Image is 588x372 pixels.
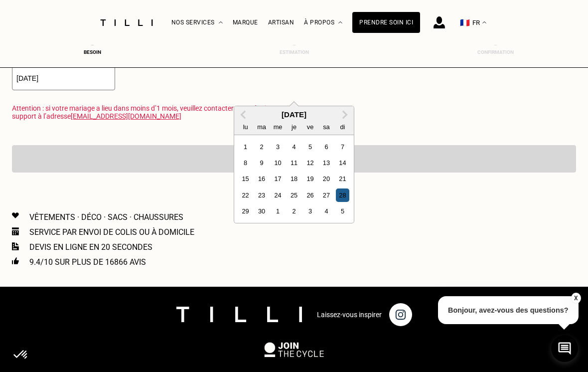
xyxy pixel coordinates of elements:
img: Icon [12,227,19,235]
button: Next Month [337,107,353,123]
div: Besoin [73,49,113,55]
div: Choose lundi 22 septembre 2025 [239,188,252,202]
div: Choose mardi 23 septembre 2025 [255,188,269,202]
div: Choose mardi 16 septembre 2025 [255,172,269,186]
div: Choose mercredi 1 octobre 2025 [271,204,285,218]
div: Estimation [274,49,314,55]
img: logo Tilli [176,307,302,322]
p: Laissez-vous inspirer [317,311,382,319]
p: Bonjour, avez-vous des questions? [438,296,579,324]
div: Choose lundi 8 septembre 2025 [239,156,252,170]
div: Choose vendredi 26 septembre 2025 [303,188,317,202]
div: Choose dimanche 7 septembre 2025 [336,140,349,154]
div: jeudi [287,120,300,134]
div: Choose mardi 30 septembre 2025 [255,204,269,218]
div: vendredi [303,120,317,134]
div: Choose dimanche 28 septembre 2025 [336,188,349,202]
div: Choose mercredi 17 septembre 2025 [271,172,285,186]
div: Choose jeudi 4 septembre 2025 [287,140,300,154]
div: Choose jeudi 11 septembre 2025 [287,156,300,170]
div: lundi [239,120,252,134]
p: 9.4/10 sur plus de 16866 avis [29,257,146,267]
a: Artisan [268,19,294,26]
img: Menu déroulant [219,21,223,24]
span: Attention : si votre mariage a lieu dans moins d’1 mois, veuillez contacter notre équipe support ... [12,104,277,120]
div: Confirmation [476,49,516,55]
div: mardi [255,120,269,134]
img: Icon [12,242,19,250]
div: Choose jeudi 18 septembre 2025 [287,172,300,186]
div: Choose mardi 9 septembre 2025 [255,156,269,170]
div: Nos services [171,0,223,45]
input: jj/mm/aaaa [12,66,115,90]
h2: [DATE] [234,110,354,119]
div: À propos [304,0,342,45]
img: Icon [12,257,19,264]
div: Choose samedi 27 septembre 2025 [319,188,333,202]
a: [EMAIL_ADDRESS][DOMAIN_NAME] [71,112,181,120]
div: Choose vendredi 19 septembre 2025 [303,172,317,186]
div: Choose vendredi 3 octobre 2025 [303,204,317,218]
img: Icon [12,212,19,218]
button: X [571,293,581,304]
span: 🇫🇷 [460,18,470,27]
button: Previous Month [235,107,251,123]
div: mercredi [271,120,285,134]
div: Choose lundi 29 septembre 2025 [239,204,252,218]
div: Choose jeudi 2 octobre 2025 [287,204,300,218]
div: Choose mercredi 3 septembre 2025 [271,140,285,154]
div: samedi [319,120,333,134]
div: Choose dimanche 14 septembre 2025 [336,156,349,170]
div: Choose samedi 6 septembre 2025 [319,140,333,154]
div: Choose mardi 2 septembre 2025 [255,140,269,154]
img: Logo du service de couturière Tilli [97,19,156,26]
div: Choose vendredi 12 septembre 2025 [303,156,317,170]
div: Choose samedi 20 septembre 2025 [319,172,333,186]
div: Choose dimanche 21 septembre 2025 [336,172,349,186]
a: Prendre soin ici [352,12,420,33]
img: page instagram de Tilli une retoucherie à domicile [389,303,412,326]
div: Choose lundi 1 septembre 2025 [239,140,252,154]
div: dimanche [336,120,349,134]
div: Choose mercredi 24 septembre 2025 [271,188,285,202]
div: Choose samedi 13 septembre 2025 [319,156,333,170]
div: Choose vendredi 5 septembre 2025 [303,140,317,154]
div: Choose jeudi 25 septembre 2025 [287,188,300,202]
img: logo Join The Cycle [264,342,324,357]
p: Vêtements · Déco · Sacs · Chaussures [29,212,183,222]
div: Choose mercredi 10 septembre 2025 [271,156,285,170]
img: menu déroulant [482,21,486,24]
p: Devis en ligne en 20 secondes [29,242,152,252]
a: Marque [233,19,258,26]
div: Month septembre, 2025 [237,139,350,219]
div: Choose lundi 15 septembre 2025 [239,172,252,186]
p: Service par envoi de colis ou à domicile [29,227,194,237]
div: Choose samedi 4 octobre 2025 [319,204,333,218]
div: Choose dimanche 5 octobre 2025 [336,204,349,218]
div: Choose Date [234,106,354,223]
img: icône connexion [434,16,445,28]
button: 🇫🇷 FR [455,0,491,45]
img: Menu déroulant à propos [338,21,342,24]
